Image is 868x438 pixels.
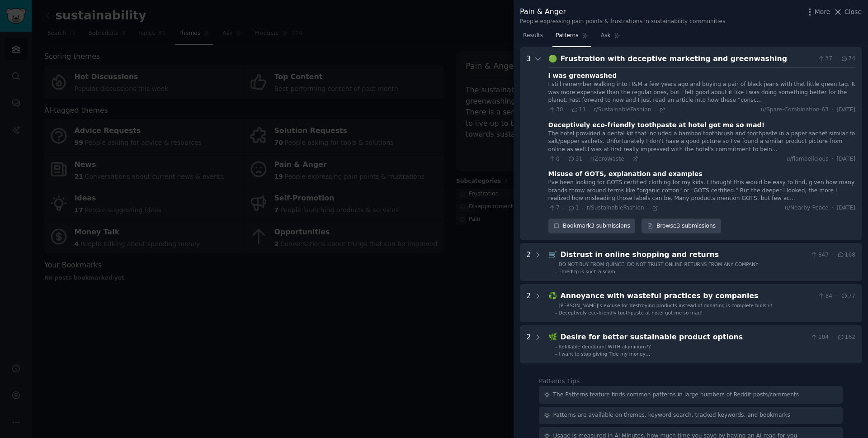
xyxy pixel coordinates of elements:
div: The Patterns feature finds common patterns in large numbers of Reddit posts/comments [553,391,799,399]
div: I've been looking for GOTS certified clothing for my kids. I thought this would be easy to find, ... [548,179,855,203]
span: u/flambelicious [787,155,829,163]
span: r/ZeroWaste [590,156,624,162]
a: Results [520,29,546,47]
span: · [832,155,834,163]
div: Pain & Anger [520,6,725,18]
a: Ask [598,29,623,47]
span: · [585,156,587,162]
span: · [582,205,583,211]
span: More [815,7,830,17]
div: Desire for better sustainable product options [561,332,807,343]
span: DO NOT BUY FROM QUINCE. DO NOT TRUST ONLINE RETURNS FROM ANY COMPANY [559,262,759,267]
span: 30 [548,106,563,114]
span: 77 [840,292,855,300]
div: Distrust in online shopping and returns [561,249,807,261]
span: 168 [837,251,855,259]
span: r/SustainableFashion [587,205,644,211]
span: I want to stop giving Tide my money… [559,351,651,357]
span: 0 [548,155,560,163]
div: The hotel provided a dental kit that included a bamboo toothbrush and toothpaste in a paper sache... [548,130,855,154]
span: · [647,205,649,211]
div: Misuse of GOTS, explanation and examples [548,169,703,179]
span: Refillable deodorant WITH aluminum?? [559,344,651,349]
span: · [563,205,564,211]
a: Patterns [552,29,591,47]
span: Results [523,32,543,40]
span: Close [844,7,862,17]
div: 2 [526,290,531,316]
span: · [589,107,590,113]
button: More [805,7,830,17]
span: [DATE] [837,106,855,114]
span: 847 [810,251,829,259]
div: I still remember walking into H&M a few years ago and buying a pair of black jeans with that litt... [548,81,855,105]
span: 1 [567,204,579,212]
button: Bookmark3 submissions [548,219,636,234]
span: · [563,156,564,162]
div: Frustration with deceptive marketing and greenwashing [561,53,814,65]
span: · [832,106,834,114]
span: 11 [571,106,586,114]
button: Close [833,7,862,17]
span: 7 [548,204,560,212]
span: 162 [837,333,855,342]
span: 🌿 [548,333,557,341]
div: Annoyance with wasteful practices by companies [561,290,814,302]
span: · [627,156,629,162]
div: 2 [526,332,531,357]
span: 37 [817,55,832,63]
a: Browse3 submissions [642,219,721,234]
span: 🟢 [548,54,557,63]
span: [DATE] [837,204,855,212]
div: 3 [526,53,531,234]
span: 74 [840,55,855,63]
span: r/SustainableFashion [594,106,651,113]
span: · [835,55,837,63]
span: 84 [817,292,832,300]
span: ♻️ [548,291,557,300]
span: · [654,107,656,113]
div: - [555,343,557,350]
span: 31 [567,155,582,163]
div: I was greenwashed [548,71,617,81]
span: [PERSON_NAME]’s excuse for destroying products instead of donating is complete bullshit [559,303,773,308]
div: Deceptively eco-friendly toothpaste at hotel got me so mad! [548,120,764,130]
div: - [555,309,557,316]
div: - [555,351,557,357]
span: 104 [810,333,829,342]
span: [DATE] [837,155,855,163]
span: ThredUp is such a scam [559,269,615,274]
div: - [555,268,557,275]
span: 🛒 [548,250,557,259]
span: u/Nearby-Peace [785,204,829,212]
div: - [555,302,557,309]
span: · [832,204,834,212]
span: Deceptively eco-friendly toothpaste at hotel got me so mad! [559,310,703,315]
div: 2 [526,249,531,275]
span: · [835,292,837,300]
div: Patterns are available on themes, keyword search, tracked keywords, and bookmarks [553,411,790,419]
div: People expressing pain points & frustrations in sustainability communities [520,18,725,26]
span: Ask [601,32,611,40]
span: · [832,333,834,342]
span: · [566,107,568,113]
div: Bookmark 3 submissions [548,219,636,234]
span: · [832,251,834,259]
div: - [555,261,557,267]
span: Patterns [556,32,578,40]
label: Patterns Tips [539,377,580,385]
span: u/Spare-Combination-63 [761,106,829,114]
